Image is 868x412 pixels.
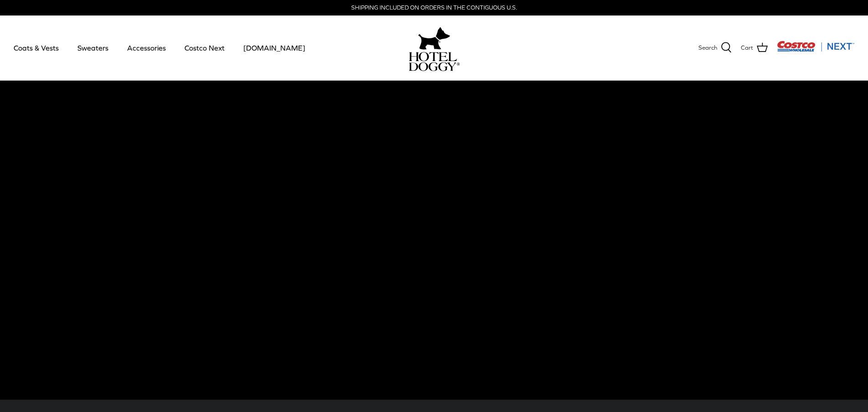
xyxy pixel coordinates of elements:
a: Coats & Vests [5,32,67,63]
a: hoteldoggy.com hoteldoggycom [409,25,460,71]
a: Costco Next [176,32,233,63]
img: Costco Next [777,41,854,52]
img: hoteldoggy.com [418,25,450,52]
a: Cart [741,42,768,54]
span: Cart [741,43,753,53]
a: Accessories [119,32,174,63]
a: Visit Costco Next [777,46,854,53]
a: Search [699,42,732,54]
img: hoteldoggycom [409,52,460,71]
a: [DOMAIN_NAME] [235,32,313,63]
span: Search [699,43,717,53]
a: Sweaters [69,32,117,63]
